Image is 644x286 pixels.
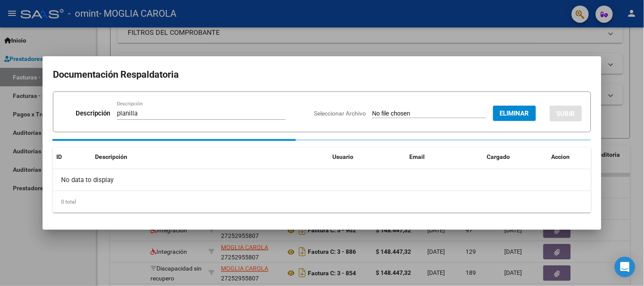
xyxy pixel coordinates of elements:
datatable-header-cell: ID [53,148,92,166]
button: Eliminar [493,106,536,121]
span: Descripción [95,153,127,160]
div: 0 total [53,191,591,213]
datatable-header-cell: Descripción [92,148,329,166]
div: No data to display [53,169,591,191]
datatable-header-cell: Cargado [484,148,548,166]
button: SUBIR [550,106,582,122]
datatable-header-cell: Accion [548,148,591,166]
span: Eliminar [500,110,529,117]
span: ID [56,153,62,160]
datatable-header-cell: Usuario [329,148,406,166]
span: Seleccionar Archivo [314,110,366,117]
p: Descripción [76,109,110,119]
span: Accion [552,153,570,160]
div: Open Intercom Messenger [615,257,635,277]
span: Cargado [487,153,510,160]
span: SUBIR [557,110,575,118]
span: Usuario [332,153,353,160]
h2: Documentación Respaldatoria [53,67,591,83]
span: Email [410,153,425,160]
datatable-header-cell: Email [406,148,484,166]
